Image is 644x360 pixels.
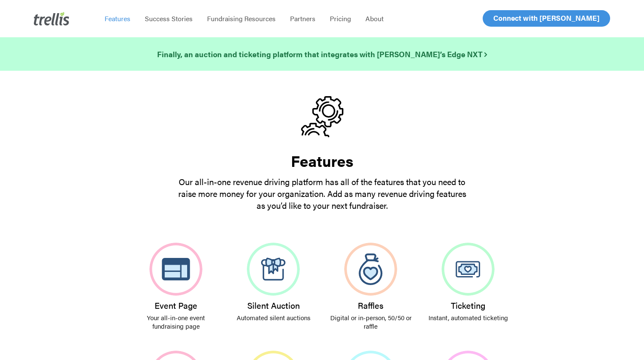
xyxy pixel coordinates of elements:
span: Features [105,14,130,23]
p: Our all-in-one revenue driving platform has all of the features that you need to raise more money... [174,176,470,211]
img: Trellis [34,12,69,25]
a: Event Page Your all-in-one event fundraising page [127,233,225,341]
a: Finally, an auction and ticketing platform that integrates with [PERSON_NAME]’s Edge NXT [157,48,487,60]
span: Partners [290,14,315,23]
img: Silent Auction [247,243,300,296]
strong: Features [291,150,354,172]
span: Success Stories [145,14,193,23]
img: Event Page [149,243,202,296]
h3: Silent Auction [231,301,316,310]
p: Automated silent auctions [231,313,316,322]
a: Ticketing Instant, automated ticketing [420,233,517,332]
span: Fundraising Resources [207,14,276,23]
h3: Raffles [328,301,414,310]
h3: Event Page [133,301,219,310]
img: Ticketing [442,243,495,296]
a: Connect with [PERSON_NAME] [483,10,610,27]
p: Instant, automated ticketing [426,313,511,322]
a: Pricing [323,14,358,23]
a: Silent Auction Automated silent auctions [225,233,322,332]
a: Fundraising Resources [200,14,283,23]
h3: Ticketing [426,301,511,310]
a: Partners [283,14,323,23]
span: About [365,14,384,23]
img: Raffles [344,243,397,296]
a: Features [97,14,138,23]
strong: Finally, an auction and ticketing platform that integrates with [PERSON_NAME]’s Edge NXT [157,49,487,59]
span: Connect with [PERSON_NAME] [493,13,600,23]
p: Digital or in-person, 50/50 or raffle [328,313,414,330]
a: About [358,14,391,23]
a: Success Stories [138,14,200,23]
img: gears.svg [301,96,343,137]
span: Pricing [330,14,351,23]
a: Raffles Digital or in-person, 50/50 or raffle [322,233,420,341]
p: Your all-in-one event fundraising page [133,313,219,330]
